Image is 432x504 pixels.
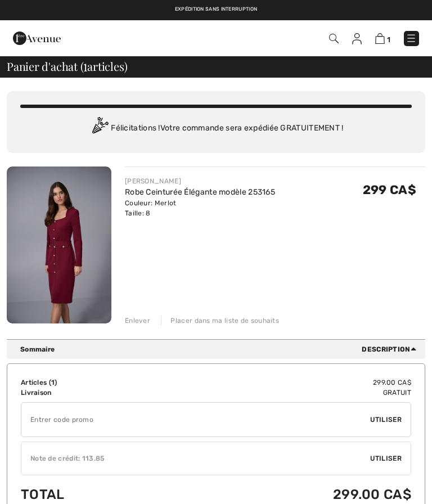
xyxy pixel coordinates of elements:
[125,198,275,218] div: Couleur: Merlot Taille: 8
[160,388,411,398] td: Gratuit
[21,377,160,388] td: Articles ( )
[329,34,339,43] img: Recherche
[352,33,362,44] img: Mes infos
[125,187,275,197] a: Robe Ceinturée Élégante modèle 253165
[125,316,150,326] div: Enlever
[370,453,402,463] span: Utiliser
[363,182,416,197] span: 299 CA$
[370,415,402,425] span: Utiliser
[21,403,370,436] input: Code promo
[13,27,61,49] img: 1ère Avenue
[88,117,111,139] img: Congratulation2.svg
[20,344,421,354] div: Sommaire
[406,33,417,44] img: Menu
[125,176,275,186] div: [PERSON_NAME]
[51,379,55,386] span: 1
[7,61,127,72] span: Panier d'achat ( articles)
[375,33,390,44] a: 1
[13,33,61,43] a: 1ère Avenue
[160,377,411,388] td: 299.00 CA$
[21,388,160,398] td: Livraison
[83,58,87,73] span: 1
[375,33,385,44] img: Panier d'achat
[362,344,421,354] span: Description
[21,453,370,463] div: Note de crédit: 113.85
[20,117,412,139] div: Félicitations ! Votre commande sera expédiée GRATUITEMENT !
[161,316,279,326] div: Placer dans ma liste de souhaits
[7,166,111,323] img: Robe Ceinturée Élégante modèle 253165
[387,35,390,44] span: 1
